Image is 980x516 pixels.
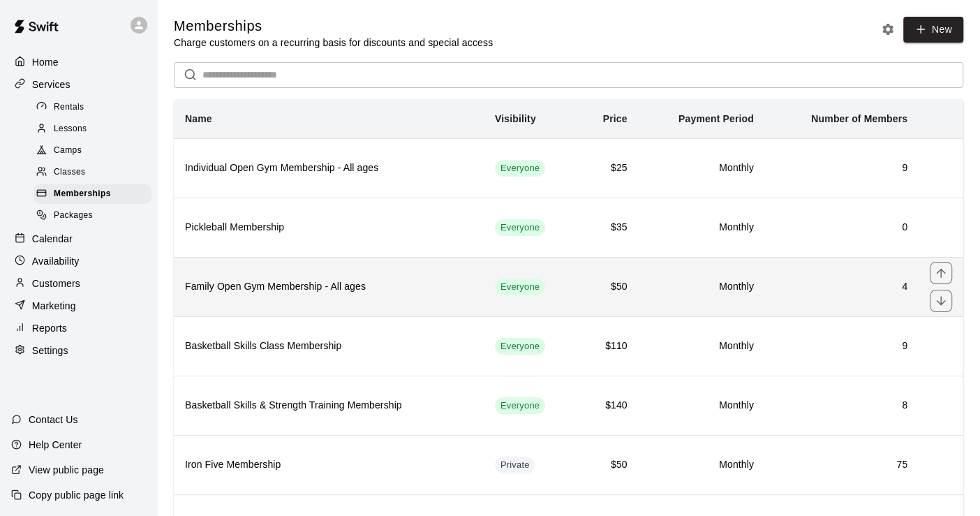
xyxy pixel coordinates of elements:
h6: Family Open Gym Membership - All ages [185,279,473,295]
a: Settings [11,340,146,361]
a: Rentals [34,96,157,118]
span: Everyone [495,162,545,175]
h6: Basketball Skills & Strength Training Membership [185,398,473,413]
button: Memberships settings [877,19,898,40]
div: This membership is visible to all customers [495,279,545,295]
div: Classes [34,163,151,182]
p: Settings [32,344,68,357]
span: Everyone [495,281,545,294]
a: Reports [11,318,146,339]
h6: 4 [776,279,907,295]
span: Packages [54,209,93,223]
h6: 0 [776,220,907,235]
p: Marketing [32,299,76,313]
h6: Monthly [650,279,754,295]
h5: Memberships [174,17,493,36]
h6: Monthly [650,457,754,473]
b: Number of Members [811,113,907,124]
span: Rentals [54,101,84,115]
h6: 9 [776,161,907,176]
b: Visibility [495,113,536,124]
div: Packages [34,206,151,226]
div: This membership is visible to all customers [495,219,545,236]
a: Lessons [34,118,157,140]
h6: 8 [776,398,907,413]
span: Private [495,459,535,472]
p: Copy public page link [29,488,124,502]
h6: Iron Five Membership [185,457,473,473]
a: Calendar [11,228,146,249]
div: Lessons [34,119,151,139]
h6: $50 [589,279,628,295]
p: Home [32,55,59,69]
h6: 9 [776,339,907,354]
span: Memberships [54,187,111,201]
div: This membership is visible to all customers [495,160,545,177]
a: Home [11,52,146,73]
h6: $25 [589,161,628,176]
p: Availability [32,254,80,268]
a: Packages [34,205,157,227]
button: move item down [930,290,952,312]
h6: Individual Open Gym Membership - All ages [185,161,473,176]
a: New [903,17,963,43]
a: Marketing [11,295,146,316]
p: Calendar [32,232,73,246]
a: Classes [34,162,157,184]
b: Price [603,113,628,124]
h6: $50 [589,457,628,473]
h6: $140 [589,398,628,413]
p: Reports [32,321,67,335]
h6: Monthly [650,161,754,176]
div: Memberships [34,184,151,204]
p: Contact Us [29,413,78,427]
span: Everyone [495,221,545,235]
a: Memberships [34,184,157,205]
span: Camps [54,144,82,158]
span: Classes [54,165,85,179]
h6: Basketball Skills Class Membership [185,339,473,354]
div: This membership is visible to all customers [495,397,545,414]
p: View public page [29,463,104,477]
b: Name [185,113,212,124]
div: This membership is hidden from the memberships page [495,457,535,473]
a: Availability [11,251,146,272]
div: Rentals [34,98,151,117]
div: Camps [34,141,151,161]
p: Customers [32,277,80,290]
b: Payment Period [678,113,754,124]
a: Services [11,74,146,95]
h6: Monthly [650,339,754,354]
span: Lessons [54,122,87,136]
h6: $35 [589,220,628,235]
a: Customers [11,273,146,294]
button: move item up [930,262,952,284]
p: Services [32,78,70,91]
p: Charge customers on a recurring basis for discounts and special access [174,36,493,50]
span: Everyone [495,340,545,353]
h6: $110 [589,339,628,354]
div: This membership is visible to all customers [495,338,545,355]
h6: Pickleball Membership [185,220,473,235]
h6: Monthly [650,398,754,413]
a: Camps [34,140,157,162]
span: Everyone [495,399,545,413]
h6: Monthly [650,220,754,235]
h6: 75 [776,457,907,473]
p: Help Center [29,438,82,452]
